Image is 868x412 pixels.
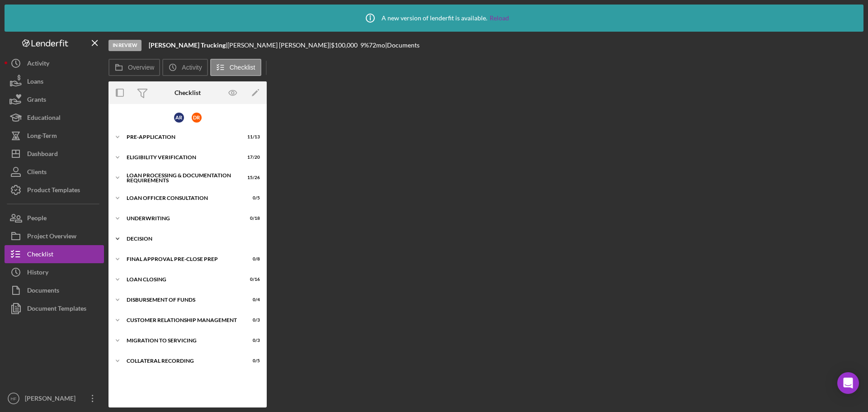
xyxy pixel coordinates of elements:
[23,389,81,410] div: [PERSON_NAME]
[162,59,208,76] button: Activity
[127,358,237,364] div: Collateral Recording
[108,40,142,51] div: In Review
[5,109,104,127] button: Educational
[127,173,237,183] div: Loan Processing & Documentation Requirements
[174,113,184,123] div: A R
[27,127,57,147] div: Long-Term
[127,297,237,303] div: Disbursement of Funds
[127,338,237,343] div: Migration to Servicing
[244,256,260,262] div: 0 / 8
[149,42,227,49] div: |
[230,64,255,71] label: Checklist
[27,90,46,111] div: Grants
[27,109,61,129] div: Educational
[360,42,369,49] div: 9 %
[27,227,76,247] div: Project Overview
[385,42,420,49] div: | Documents
[244,175,260,180] div: 15 / 26
[5,227,104,245] button: Project Overview
[108,59,160,76] button: Overview
[5,299,104,317] button: Document Templates
[5,181,104,199] button: Product Templates
[128,64,154,71] label: Overview
[227,42,331,49] div: [PERSON_NAME] [PERSON_NAME] |
[27,72,43,93] div: Loans
[244,216,260,221] div: 0 / 18
[27,263,48,284] div: History
[369,42,385,49] div: 72 mo
[11,396,17,401] text: HF
[127,216,237,221] div: Underwriting
[331,41,358,49] span: $100,000
[244,317,260,323] div: 0 / 3
[127,236,255,242] div: Decision
[5,209,104,227] button: People
[244,195,260,201] div: 0 / 5
[5,281,104,299] button: Documents
[5,389,104,407] button: HF[PERSON_NAME]
[149,41,226,49] b: [PERSON_NAME] Trucking
[27,163,47,183] div: Clients
[127,317,237,323] div: Customer Relationship Management
[244,358,260,364] div: 0 / 5
[127,256,237,262] div: Final Approval Pre-Close Prep
[244,338,260,343] div: 0 / 3
[244,277,260,282] div: 0 / 16
[244,155,260,160] div: 17 / 20
[5,90,104,109] button: Grants
[27,145,58,165] div: Dashboard
[192,113,202,123] div: D R
[27,245,53,265] div: Checklist
[27,54,49,75] div: Activity
[244,134,260,140] div: 11 / 13
[5,54,104,72] button: Activity
[127,134,237,140] div: Pre-Application
[359,7,509,29] div: A new version of lenderfit is available.
[127,155,237,160] div: Eligibility Verification
[127,195,237,201] div: Loan Officer Consultation
[5,163,104,181] button: Clients
[27,209,47,229] div: People
[182,64,202,71] label: Activity
[244,297,260,303] div: 0 / 4
[5,145,104,163] button: Dashboard
[490,14,509,22] a: Reload
[27,181,80,201] div: Product Templates
[210,59,261,76] button: Checklist
[27,281,59,302] div: Documents
[5,127,104,145] button: Long-Term
[5,263,104,281] button: History
[127,277,237,282] div: Loan Closing
[5,72,104,90] button: Loans
[175,89,201,96] div: Checklist
[27,299,86,320] div: Document Templates
[5,245,104,263] button: Checklist
[837,372,859,394] div: Open Intercom Messenger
